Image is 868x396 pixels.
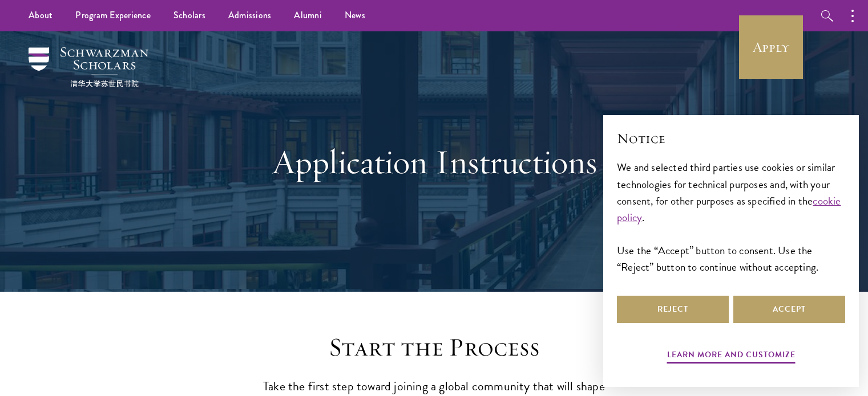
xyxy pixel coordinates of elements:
[617,129,845,148] h2: Notice
[733,296,845,323] button: Accept
[29,47,148,87] img: Schwarzman Scholars
[617,159,845,275] div: We and selected third parties use cookies or similar technologies for technical purposes and, wit...
[667,348,796,365] button: Learn more and customize
[617,193,841,226] a: cookie policy
[617,296,729,323] button: Reject
[237,141,631,182] h1: Application Instructions
[739,15,803,79] a: Apply
[257,332,611,364] h2: Start the Process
